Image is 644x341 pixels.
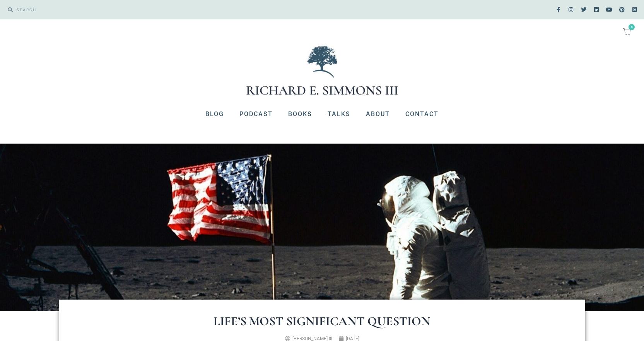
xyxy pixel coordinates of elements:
a: Books [280,104,320,124]
a: Podcast [232,104,280,124]
a: Talks [320,104,358,124]
a: 0 [614,23,640,40]
a: About [358,104,398,124]
h1: Life’s Most Significant Question [90,315,554,327]
a: Contact [398,104,446,124]
a: Blog [198,104,232,124]
input: SEARCH [13,4,318,15]
span: 0 [629,24,635,30]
